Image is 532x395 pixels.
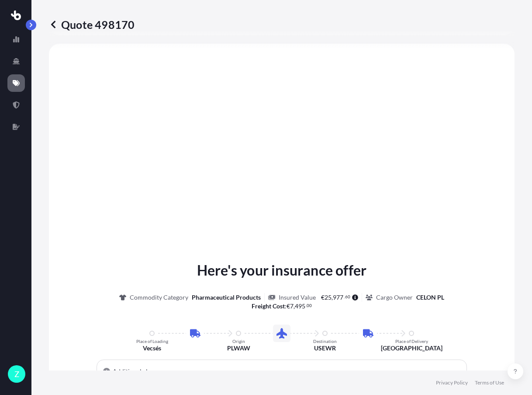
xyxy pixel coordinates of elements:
[252,302,312,311] p: :
[113,367,162,376] p: Additional clauses
[344,295,345,298] span: .
[332,294,333,301] span: ,
[321,294,325,301] span: €
[307,304,312,307] span: 00
[279,293,316,302] p: Insured Value
[197,260,366,281] p: Here's your insurance offer
[49,17,135,31] p: Quote 498170
[345,295,350,298] span: 60
[232,339,245,344] p: Origin
[395,339,428,344] p: Place of Delivery
[333,294,343,301] span: 977
[306,304,307,307] span: .
[252,302,285,310] b: Freight Cost
[287,303,290,309] span: €
[143,344,161,353] p: Vecsés
[294,303,295,309] span: ,
[136,339,168,344] p: Place of Loading
[416,293,444,302] p: CELON PL
[475,379,504,386] a: Terms of Use
[325,294,332,301] span: 25
[295,303,305,309] span: 495
[192,293,261,302] p: Pharmaceutical Products
[130,293,188,302] p: Commodity Category
[227,344,250,353] p: PLWAW
[436,379,468,386] a: Privacy Policy
[314,344,336,353] p: USEWR
[14,370,19,378] span: Z
[376,293,413,302] p: Cargo Owner
[381,344,442,353] p: [GEOGRAPHIC_DATA]
[290,303,294,309] span: 7
[313,339,337,344] p: Destination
